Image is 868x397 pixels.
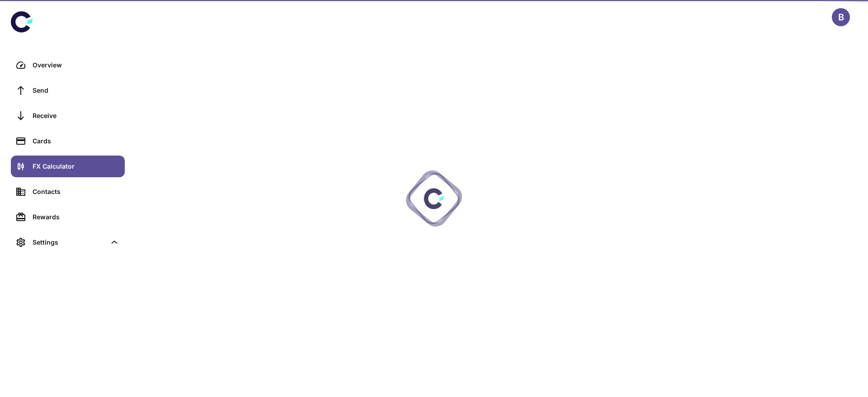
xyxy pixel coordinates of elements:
div: Settings [33,237,106,247]
a: FX Calculator [11,156,125,177]
a: Overview [11,54,125,76]
div: Overview [33,60,119,70]
div: FX Calculator [33,161,119,171]
div: Rewards [33,212,119,222]
button: B [832,8,850,26]
div: Contacts [33,187,119,197]
a: Rewards [11,206,125,228]
div: Cards [33,136,119,146]
div: Settings [11,232,125,253]
a: Receive [11,105,125,127]
a: Contacts [11,181,125,203]
div: Send [33,85,119,95]
a: Cards [11,130,125,152]
div: Receive [33,111,119,121]
a: Send [11,80,125,101]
